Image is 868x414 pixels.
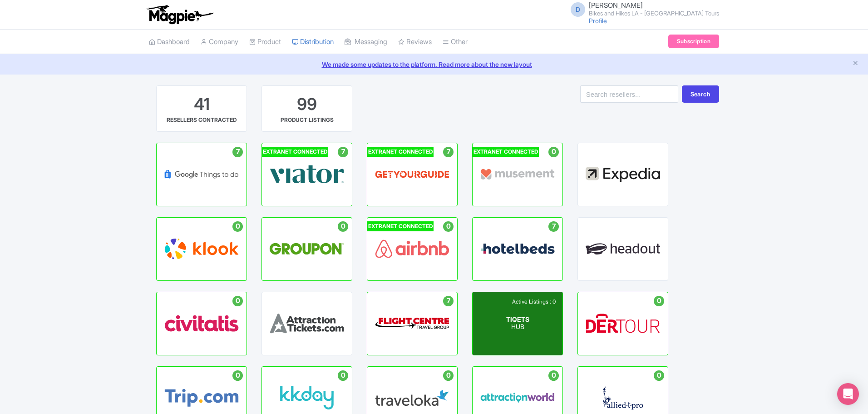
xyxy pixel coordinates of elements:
[367,292,458,355] a: 7
[156,143,247,206] a: 7
[249,30,281,55] a: Product
[367,217,458,281] a: EXTRANET CONNECTED 0
[668,35,719,48] a: Subscription
[565,2,719,16] a: D [PERSON_NAME] Bikes and Hikes LA - [GEOGRAPHIC_DATA] Tours
[472,292,563,355] a: 0 Active Listings : 0 TIQETS HUB
[167,116,237,124] div: RESELLERS CONTRACTED
[510,298,558,306] div: Active Listings : 0
[149,30,190,55] a: Dashboard
[261,85,352,132] a: 99 PRODUCT LISTINGS
[472,143,563,206] a: EXTRANET CONNECTED 0
[367,143,458,206] a: EXTRANET CONNECTED 7
[156,292,247,355] a: 0
[261,143,352,206] a: EXTRANET CONNECTED 7
[281,116,334,124] div: PRODUCT LISTINGS
[443,30,468,55] a: Other
[345,30,387,55] a: Messaging
[577,292,668,355] a: 0
[506,324,529,331] p: HUB
[682,85,719,103] button: Search
[201,30,238,55] a: Company
[292,30,334,55] a: Distribution
[5,60,863,69] a: We made some updates to the platform. Read more about the new layout
[589,10,719,16] small: Bikes and Hikes LA - [GEOGRAPHIC_DATA] Tours
[156,217,247,281] a: 0
[837,383,859,405] div: Open Intercom Messenger
[156,85,247,132] a: 41 RESELLERS CONTRACTED
[398,30,432,55] a: Reviews
[571,2,585,17] span: D
[589,17,607,25] a: Profile
[297,93,317,116] div: 99
[589,1,643,10] span: [PERSON_NAME]
[144,5,215,25] img: logo-ab69f6fb50320c5b225c76a69d11143b.png
[506,315,529,323] span: TIQETS
[580,85,678,103] input: Search resellers...
[194,93,210,116] div: 41
[261,217,352,281] a: 0
[472,217,563,281] a: 7
[852,59,859,69] button: Close announcement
